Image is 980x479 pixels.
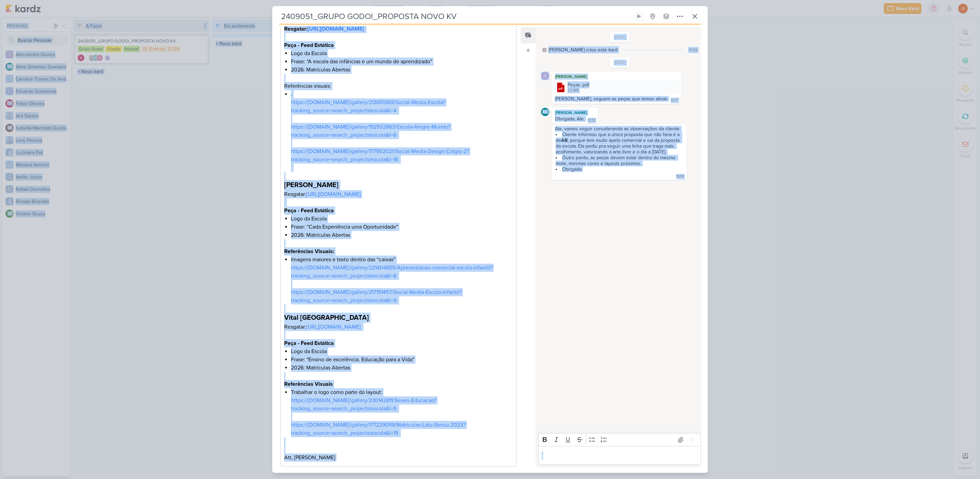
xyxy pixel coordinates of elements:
li: 2026: Matrículas Abertas [291,364,513,372]
strong: Referências Visuais [284,381,333,387]
div: [PERSON_NAME] [553,109,597,116]
div: Obrigada, Ale. [555,116,585,122]
div: Ligar relógio [636,14,642,19]
p: Att, [PERSON_NAME] [284,453,513,462]
div: [PERSON_NAME] [553,73,680,80]
div: 17:32 [688,47,698,53]
li: Logo da Escola [291,215,513,223]
p: Resgatar: [284,323,513,331]
li: Trabalhar o logo como parte do layout: [291,388,513,437]
a: https://[DOMAIN_NAME]/gallery/213651369/Social-Media-Escola?tracking_source=search_projects|escol... [291,99,445,114]
p: Referências visuais: [284,82,513,90]
a: https://[DOMAIN_NAME]/gallery/230142811/Seven-Educacao?tracking_source=search_projects|escola&l=5 [291,397,436,412]
a: https://[DOMAIN_NAME]/gallery/221404655/Apresentacao-comercial-escola-infantil?tracking_source=se... [291,264,492,279]
div: 12:17 [671,98,678,103]
li: 2026: Matrículas Abertas [291,66,513,74]
div: Ale, vamos seguir considerando as observações da cliente: [555,126,684,132]
li: Cliente informou que a única proposta que não faria é a de , porque tem muito apelo comercial e s... [556,132,684,155]
li: 2026: Matrículas Abertas [291,231,513,239]
strong: Vital [GEOGRAPHIC_DATA] [284,314,369,322]
li: . [291,90,513,172]
strong: AB [561,137,568,143]
input: Kard Sem Título [279,10,632,22]
div: [PERSON_NAME] criou este kard [549,46,618,53]
li: Logo da Escola [291,347,513,356]
a: https://[DOMAIN_NAME]/gallery/217151457/Social-Media-Escola-Infantil?tracking_source=search_proje... [291,289,461,304]
li: Outro ponto, as peças devem estar dentro do mesmo mote, mesmas cores e layouts próximos. [556,155,684,166]
p: AG [542,110,548,114]
a: [URL][DOMAIN_NAME] [306,191,361,198]
div: 16:10 [676,174,684,179]
li: Frase: “Cada Experiência uma Oportunidade” [291,223,513,231]
div: Editor editing area: main [538,446,701,465]
strong: Referências Visuais: [284,248,334,255]
li: Logo da Escola [291,49,513,57]
strong: Peça - Feed Estática [284,42,334,49]
div: Peças .pdf [568,81,589,88]
a: https://[DOMAIN_NAME]/gallery/177229059/Matriculas-Latu-Sensu-2023?tracking_source=search_project... [291,422,465,436]
li: Obrigada [556,166,684,172]
div: Aline Gimenez Graciano [541,108,549,116]
div: Editor toolbar [538,433,701,446]
a: [URL][DOMAIN_NAME] [308,26,364,32]
strong: [PERSON_NAME] [284,181,339,189]
div: Peças .pdf [553,80,680,95]
div: 13:12 [588,118,595,123]
li: Frase: “A escola das infâncias e um mundo de aprendizado” [291,57,513,66]
div: 5.2 MB [568,88,589,93]
p: Resgatar: [284,190,513,207]
strong: Resgatar: [284,26,308,32]
a: https://[DOMAIN_NAME]/gallery/192932863/Escola-Alegre-Mundo?tracking_source=search_projects|escol... [291,123,450,138]
a: https://[DOMAIN_NAME]/gallery/177902021/Social-Media-Design-Colgio-2?tracking_source=search_proje... [291,148,469,163]
strong: Peça - Feed Estática [284,340,334,347]
strong: Peça - Feed Estática [284,207,334,214]
li: Frase: "Ensino de excelência. Educação para a Vida" [291,356,513,364]
div: [PERSON_NAME], seguem as peças que temos ativas [555,96,668,102]
a: [URL][DOMAIN_NAME] [306,324,361,330]
img: Alessandra Gomes [541,72,549,80]
li: Imagens maiores e texto dentro das “caixas” [291,255,513,304]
